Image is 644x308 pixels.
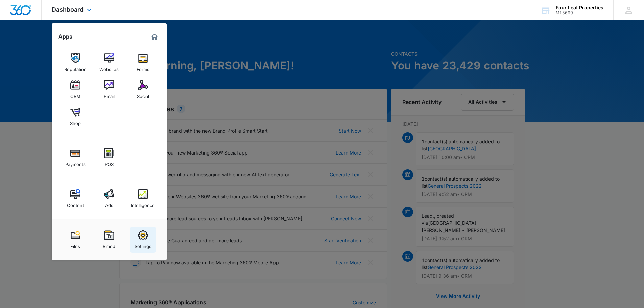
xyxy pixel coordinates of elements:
[52,6,84,13] span: Dashboard
[63,227,88,253] a: Files
[130,227,156,253] a: Settings
[96,186,122,211] a: Ads
[130,77,156,102] a: Social
[63,104,88,129] a: Shop
[556,5,603,10] div: account name
[63,186,88,211] a: Content
[131,199,155,208] div: Intelligence
[104,90,115,99] div: Email
[99,63,119,72] div: Websites
[63,50,88,75] a: Reputation
[64,63,87,72] div: Reputation
[149,31,160,42] a: Marketing 360® Dashboard
[137,63,149,72] div: Forms
[96,50,122,75] a: Websites
[135,240,151,249] div: Settings
[67,199,84,208] div: Content
[96,77,122,102] a: Email
[63,145,88,170] a: Payments
[70,90,80,99] div: CRM
[130,186,156,211] a: Intelligence
[65,158,86,167] div: Payments
[96,227,122,253] a: Brand
[105,199,113,208] div: Ads
[130,50,156,75] a: Forms
[58,33,72,40] h2: Apps
[556,10,603,15] div: account id
[137,90,149,99] div: Social
[96,145,122,170] a: POS
[103,240,115,249] div: Brand
[70,117,81,126] div: Shop
[63,77,88,102] a: CRM
[70,240,80,249] div: Files
[105,158,114,167] div: POS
